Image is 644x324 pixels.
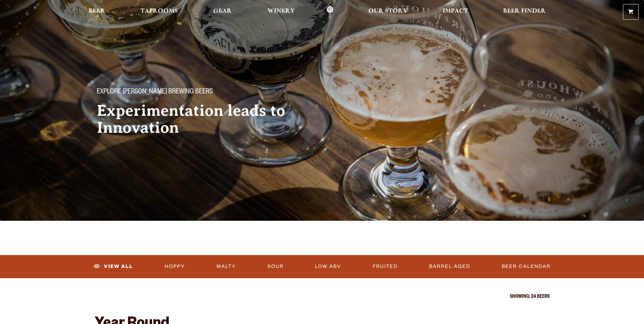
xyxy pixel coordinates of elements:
a: Barrel Aged [426,259,473,274]
a: Low ABV [312,259,344,274]
span: Gear [213,8,232,14]
a: View All [91,259,136,274]
a: Winery [263,5,299,19]
a: Impact [438,5,472,19]
span: Impact [443,8,468,14]
a: Fruited [370,259,400,274]
p: Showing: 24 Beers [95,294,550,300]
a: Odell Home [317,5,343,19]
a: Beer Finder [499,5,550,19]
span: Beer [89,8,105,14]
a: Our Story [364,5,412,19]
a: Malty [214,259,239,274]
span: Winery [268,8,295,14]
span: Beer Finder [503,8,546,14]
a: Sour [265,259,287,274]
h2: Experimentation leads to Innovation [97,102,309,136]
span: Taprooms [141,8,178,14]
a: Gear [209,5,236,19]
span: Our Story [368,8,407,14]
a: Beer [84,5,110,19]
a: Beer Calendar [499,259,553,274]
a: Taprooms [136,5,182,19]
a: Hoppy [162,259,188,274]
span: Explore [PERSON_NAME] Brewing Beers [97,88,213,97]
